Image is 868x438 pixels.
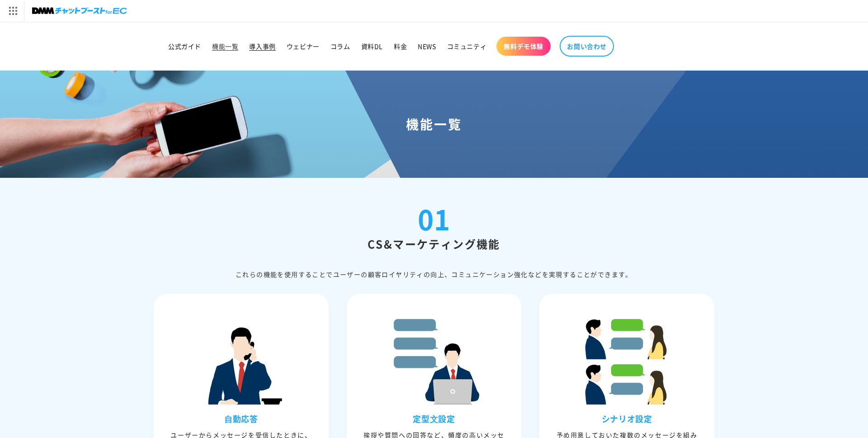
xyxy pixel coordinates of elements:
img: 定型⽂設定 [389,314,479,405]
img: シナリオ設定 [582,314,672,405]
span: コラム [330,42,350,50]
a: 料金 [388,37,412,56]
span: NEWS [418,42,436,50]
span: 料金 [394,42,407,50]
a: 機能一覧 [207,37,244,56]
span: お問い合わせ [567,42,607,50]
h2: CS&マーケティング機能 [154,237,714,251]
span: 資料DL [361,42,383,50]
span: 公式ガイド [168,42,201,50]
span: 無料デモ体験 [504,42,543,50]
h3: 定型⽂設定 [349,414,519,424]
a: コラム [325,37,356,56]
span: 機能一覧 [212,42,238,50]
a: お問い合わせ [560,36,614,57]
a: NEWS [412,37,441,56]
span: 導入事例 [249,42,275,50]
h3: シナリオ設定 [542,414,712,424]
h3: ⾃動応答 [156,414,326,424]
h1: 機能一覧 [11,116,857,132]
img: チャットブーストforEC [32,5,127,17]
a: 導入事例 [244,37,281,56]
a: ウェビナー [281,37,325,56]
a: コミュニティ [442,37,492,56]
span: コミュニティ [447,42,487,50]
a: 無料デモ体験 [496,37,551,56]
a: 資料DL [356,37,388,56]
img: サービス [1,1,24,20]
div: 01 [418,205,450,232]
span: ウェビナー [287,42,320,50]
a: 公式ガイド [163,37,207,56]
div: これらの機能を使⽤することでユーザーの顧客ロイヤリティの向上、コミュニケーション強化などを実現することができます。 [154,269,714,280]
img: ⾃動応答 [196,314,286,405]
